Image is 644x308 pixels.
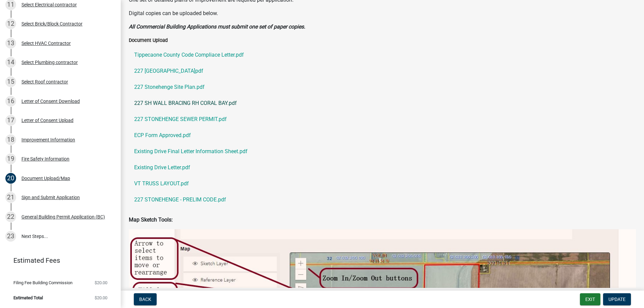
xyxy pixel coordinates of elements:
div: Select Roof contractor [21,79,68,84]
div: 15 [5,76,16,87]
span: Filing Fee Building Commission [13,281,72,285]
div: Fire Safety Information [21,157,69,161]
div: 21 [5,192,16,203]
strong: Map Sketch Tools: [129,217,173,223]
div: Select Electrical contractor [21,2,77,7]
div: 20 [5,173,16,184]
button: Exit [580,293,600,305]
a: 227 Stonehenge Site Plan.pdf [129,79,636,95]
button: Update [603,293,631,305]
a: Existing Drive Final Letter Information Sheet.pdf [129,143,636,160]
a: VT TRUSS LAYOUT.pdf [129,176,636,192]
div: Select HVAC Contractor [21,41,71,46]
div: 13 [5,38,16,49]
label: Document Upload [129,38,168,43]
div: Select Brick/Block Contractor [21,21,83,26]
a: Existing Drive Letter.pdf [129,160,636,176]
a: Tippecaone County Code Compliace Letter.pdf [129,47,636,63]
div: Select Plumbing contractor [21,60,78,65]
a: 227 SH WALL BRACING RH CORAL BAY.pdf [129,95,636,111]
a: ECP Form Approved.pdf [129,127,636,143]
div: 12 [5,18,16,29]
span: $20.00 [95,296,107,300]
div: General Building Permit Application (BC) [21,214,105,219]
div: 19 [5,153,16,164]
span: Estimated Total [13,296,43,300]
div: 16 [5,96,16,107]
strong: All Commercial Building Applications must submit one set of paper copies. [129,23,305,30]
button: Back [134,293,157,305]
div: 22 [5,211,16,222]
div: Letter of Consent Upload [21,118,73,123]
span: Back [139,297,151,302]
span: $20.00 [95,281,107,285]
a: 227 STONEHENGE SEWER PERMIT.pdf [129,111,636,127]
div: Letter of Consent Download [21,99,80,104]
a: Estimated Fees [5,254,110,267]
div: Improvement Information [21,137,75,142]
a: 227 [GEOGRAPHIC_DATA]pdf [129,63,636,79]
span: Update [608,297,626,302]
div: 14 [5,57,16,68]
div: Sign and Submit Application [21,195,80,200]
p: Digital copies can be uploaded below. [129,9,636,17]
div: Document Upload/Map [21,176,70,181]
div: 18 [5,134,16,145]
div: 23 [5,231,16,242]
div: 17 [5,115,16,126]
a: 227 STONEHENGE - PRELIM CODE.pdf [129,192,636,208]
